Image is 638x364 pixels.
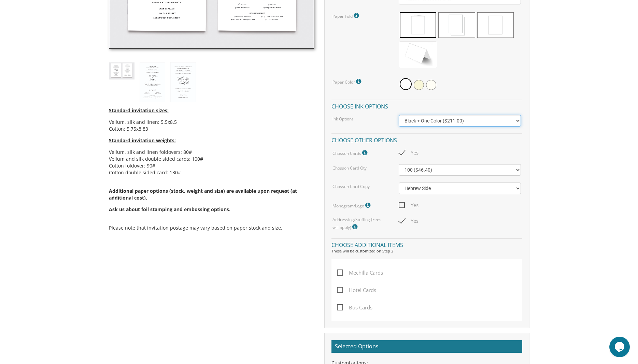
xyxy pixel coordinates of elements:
li: Vellum, silk and linen foldovers: 80# [109,149,314,156]
span: Mechilla Cards [337,268,383,277]
li: Vellum and silk double sided cards: 100# [109,156,314,162]
div: These will be customized on Step 2 [331,248,522,254]
label: Chosson Card Qty [332,165,367,171]
iframe: chat widget [609,337,631,357]
label: Ink Options [332,116,354,122]
h4: Choose ink options [331,100,522,112]
div: Please note that invitation postage may vary based on paper stock and size. [109,102,314,238]
img: style1_heb.jpg [140,62,165,102]
span: Bus Cards [337,303,372,312]
li: Cotton: 5.75x8.83 [109,126,314,132]
span: Yes [399,217,419,225]
span: Standard invitation weights: [109,137,176,144]
label: Paper Color [332,77,363,86]
span: Hotel Cards [337,286,376,294]
span: Yes [399,201,419,209]
label: Chosson Card Copy [332,184,370,189]
h2: Selected Options [331,340,522,353]
label: Paper Fold [332,11,360,20]
label: Monogram/Logo [332,201,372,210]
li: Cotton foldover: 90# [109,162,314,169]
span: Additional paper options (stock, weight and size) are available upon request (at additional cost). [109,188,314,213]
label: Addressing/Stuffing (Fees will apply) [332,217,388,231]
img: style1_eng.jpg [170,62,196,102]
span: Ask us about foil stamping and embossing options. [109,206,230,213]
span: Yes [399,148,419,157]
h4: Choose other options [331,133,522,145]
li: Cotton double sided card: 130# [109,169,314,176]
img: style1_thumb2.jpg [109,62,134,79]
span: Standard invitation sizes: [109,107,169,114]
label: Chosson Cards [332,148,369,157]
li: Vellum, silk and linen: 5.5x8.5 [109,119,314,126]
h4: Choose additional items [331,238,522,250]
